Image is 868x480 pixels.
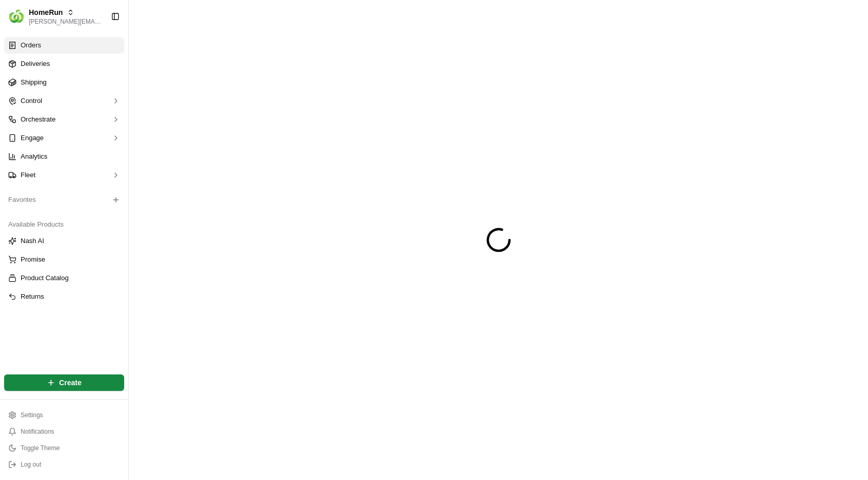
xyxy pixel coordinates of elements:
button: HomeRunHomeRun[PERSON_NAME][EMAIL_ADDRESS][DOMAIN_NAME] [4,4,107,29]
button: Nash AI [4,233,124,249]
button: Engage [4,130,124,146]
span: Engage [21,133,44,143]
button: Create [4,374,124,391]
span: Shipping [21,78,47,87]
span: Promise [21,255,45,264]
span: Create [59,378,82,388]
div: Favorites [4,192,124,208]
span: Log out [21,460,41,469]
button: Notifications [4,424,124,439]
a: Deliveries [4,56,124,72]
button: [PERSON_NAME][EMAIL_ADDRESS][DOMAIN_NAME] [29,18,103,26]
button: Orchestrate [4,111,124,128]
span: Analytics [21,152,47,161]
button: Toggle Theme [4,441,124,455]
span: Notifications [21,427,54,436]
a: Promise [8,255,120,264]
button: HomeRun [29,7,63,18]
span: Nash AI [21,236,44,246]
button: Promise [4,251,124,268]
button: Returns [4,288,124,305]
img: HomeRun [8,8,25,25]
a: Analytics [4,148,124,165]
a: Product Catalog [8,273,120,283]
a: Shipping [4,74,124,91]
button: Settings [4,408,124,422]
span: Orders [21,41,41,50]
span: Deliveries [21,59,50,68]
button: Fleet [4,167,124,183]
button: Control [4,93,124,109]
span: Control [21,96,42,106]
span: Returns [21,292,44,301]
button: Product Catalog [4,270,124,286]
a: Nash AI [8,236,120,246]
button: Log out [4,457,124,472]
a: Orders [4,37,124,54]
div: Available Products [4,216,124,233]
span: Settings [21,411,43,419]
span: Orchestrate [21,115,56,124]
span: Fleet [21,170,36,180]
span: Product Catalog [21,273,69,283]
span: Toggle Theme [21,444,60,452]
a: Returns [8,292,120,301]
